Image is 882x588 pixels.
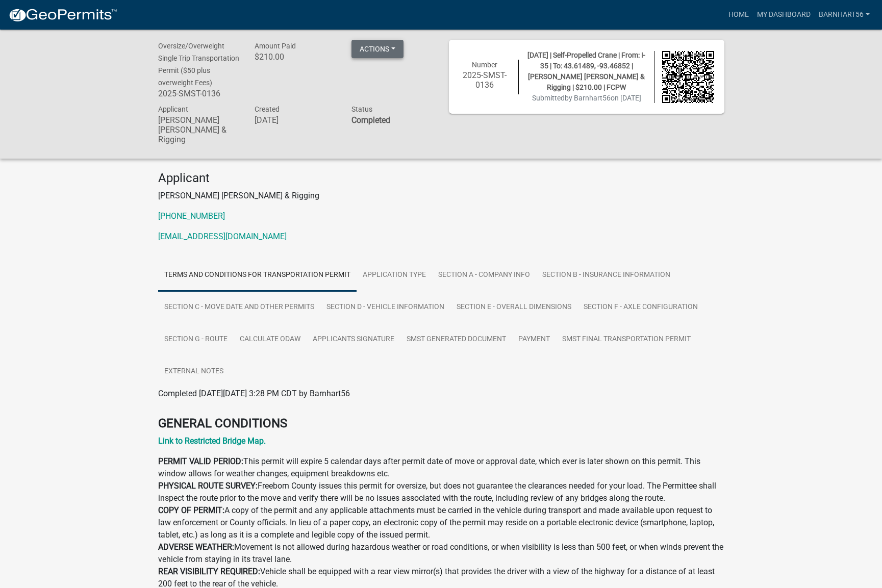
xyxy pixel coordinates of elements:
[556,323,697,356] a: SMST Final Transportation Permit
[158,232,287,241] a: [EMAIL_ADDRESS][DOMAIN_NAME]
[158,42,239,87] span: Oversize/Overweight Single Trip Transportation Permit ($50 plus overweight Fees)
[158,171,724,186] h4: Applicant
[432,259,536,292] a: Section A - Company Info
[234,323,307,356] a: Calculate ODAW
[307,323,400,356] a: Applicants Signature
[450,291,577,324] a: Section E - Overall Dimensions
[472,61,497,69] span: Number
[158,456,243,466] strong: PERMIT VALID PERIOD:
[577,291,704,324] a: Section F - Axle Configuration
[255,52,336,62] h6: $210.00
[158,259,357,292] a: Terms and Conditions for Transportation Permit
[357,259,432,292] a: Application Type
[158,291,320,324] a: Section C - Move Date and Other Permits
[158,542,234,552] strong: ADVERSE WEATHER:
[753,5,815,24] a: My Dashboard
[158,190,724,202] p: [PERSON_NAME] [PERSON_NAME] & Rigging
[158,436,266,446] a: Link to Restricted Bridge Map.
[351,40,404,58] button: Actions
[158,115,240,145] h6: [PERSON_NAME] [PERSON_NAME] & Rigging
[158,211,225,221] a: [PHONE_NUMBER]
[532,94,641,102] span: Submitted on [DATE]
[255,42,296,50] span: Amount Paid
[158,505,224,515] strong: COPY OF PERMIT:
[320,291,450,324] a: Section D - Vehicle Information
[158,89,240,98] h6: 2025-SMST-0136
[662,51,714,103] img: QR code
[512,323,556,356] a: Payment
[158,481,258,491] strong: PHYSICAL ROUTE SURVEY:
[724,5,753,24] a: Home
[158,567,260,576] strong: REAR VISIBILITY REQUIRED:
[527,51,645,91] span: [DATE] | Self-Propelled Crane | From: I-35 | To: 43.61489, -93.46852 | [PERSON_NAME] [PERSON_NAME...
[255,115,336,125] h6: [DATE]
[351,115,390,125] strong: Completed
[158,355,230,388] a: External Notes
[158,416,287,430] strong: GENERAL CONDITIONS
[459,70,511,90] h6: 2025-SMST-0136
[351,105,372,113] span: Status
[158,389,350,398] span: Completed [DATE][DATE] 3:28 PM CDT by Barnhart56
[400,323,512,356] a: SMST Generated Document
[565,94,611,102] span: by Barnhart56
[536,259,676,292] a: Section B - Insurance Information
[255,105,280,113] span: Created
[158,323,234,356] a: Section G - Route
[815,5,874,24] a: Barnhart56
[158,105,188,113] span: Applicant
